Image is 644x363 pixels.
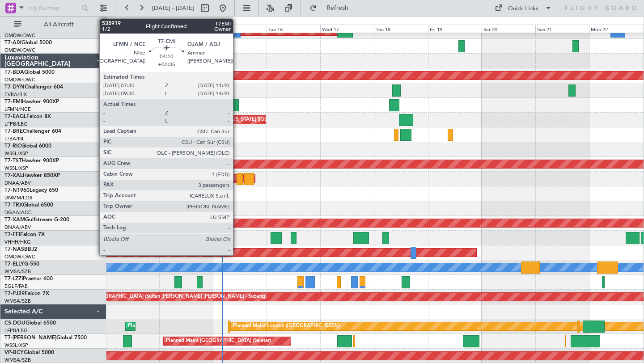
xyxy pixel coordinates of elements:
[320,25,374,33] div: Wed 17
[4,239,31,245] a: VHHH/HKG
[4,70,24,75] span: T7-BDA
[4,173,23,178] span: T7-XAL
[4,40,52,46] a: T7-AIXGlobal 5000
[4,135,25,142] a: LTBA/ISL
[108,18,123,25] div: [DATE]
[4,106,31,113] a: LFMN/NCE
[4,224,31,231] a: DNAA/ABV
[508,4,538,13] div: Quick Links
[4,32,35,39] a: OMDW/DWC
[4,203,23,208] span: T7-TRX
[4,247,37,252] a: T7-NASBBJ2
[197,113,312,127] div: Planned Maint [US_STATE] ([GEOGRAPHIC_DATA])
[319,5,356,11] span: Refresh
[589,25,643,33] div: Mon 22
[4,144,51,149] a: T7-RICGlobal 6000
[4,232,45,237] a: T7-FFIFalcon 7X
[4,247,24,252] span: T7-NAS
[4,91,27,98] a: EVRA/RIX
[4,276,53,282] a: T7-LZZIPraetor 600
[4,180,31,186] a: DNAA/ABV
[535,25,589,33] div: Sun 21
[4,40,21,46] span: T7-AIX
[233,320,340,333] div: Planned Maint London ([GEOGRAPHIC_DATA])
[4,283,28,290] a: EGLF/FAB
[4,217,69,223] a: T7-XAMGulfstream G-200
[4,76,35,83] a: OMDW/DWC
[10,17,97,32] button: All Aircraft
[4,165,28,172] a: WSSL/XSP
[106,25,159,33] div: Sat 13
[152,4,194,12] span: [DATE] - [DATE]
[27,1,79,15] input: Trip Number
[159,25,213,33] div: Sun 14
[4,158,22,164] span: T7-TST
[4,129,23,134] span: T7-BRE
[4,327,28,334] a: LFPB/LBG
[4,203,53,208] a: T7-TRXGlobal 6500
[4,99,59,105] a: T7-EMIHawker 900XP
[213,25,267,33] div: Mon 15
[4,291,25,296] span: T7-PJ29
[4,217,25,223] span: T7-XAM
[4,291,49,296] a: T7-PJ29Falcon 7X
[4,121,28,127] a: LFPB/LBG
[4,321,25,326] span: CS-DOU
[4,209,32,216] a: DGAA/ACC
[4,276,23,282] span: T7-LZZI
[4,342,28,349] a: WSSL/XSP
[374,25,428,33] div: Thu 18
[4,350,24,355] span: VP-BCY
[4,150,28,157] a: WSSL/XSP
[4,335,56,341] span: T7-[PERSON_NAME]
[4,129,61,134] a: T7-BREChallenger 604
[4,84,63,90] a: T7-DYNChallenger 604
[4,194,32,201] a: DNMM/LOS
[305,1,359,15] button: Refresh
[23,21,94,28] span: All Aircraft
[4,47,35,54] a: OMDW/DWC
[4,158,59,164] a: T7-TSTHawker 900XP
[4,70,55,75] a: T7-BDAGlobal 5000
[128,320,269,333] div: Planned Maint [GEOGRAPHIC_DATA] ([GEOGRAPHIC_DATA])
[4,335,87,341] a: T7-[PERSON_NAME]Global 7500
[4,232,20,237] span: T7-FFI
[482,25,535,33] div: Sat 20
[4,114,26,119] span: T7-EAGL
[490,1,556,15] button: Quick Links
[4,188,58,193] a: T7-N1960Legacy 650
[267,25,320,33] div: Tue 16
[58,290,267,304] div: Planned Maint [GEOGRAPHIC_DATA] (Sultan [PERSON_NAME] [PERSON_NAME] - Subang)
[4,298,31,304] a: WMSA/SZB
[4,144,21,149] span: T7-RIC
[4,350,54,355] a: VP-BCYGlobal 5000
[4,262,39,267] a: T7-ELLYG-550
[4,99,22,105] span: T7-EMI
[428,25,482,33] div: Fri 19
[4,173,60,178] a: T7-XALHawker 850XP
[4,253,35,260] a: OMDW/DWC
[4,321,56,326] a: CS-DOUGlobal 6500
[4,262,24,267] span: T7-ELLY
[4,114,51,119] a: T7-EAGLFalcon 8X
[4,84,25,90] span: T7-DYN
[4,188,30,193] span: T7-N1960
[166,334,271,348] div: Planned Maint [GEOGRAPHIC_DATA] (Seletar)
[4,268,31,275] a: WMSA/SZB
